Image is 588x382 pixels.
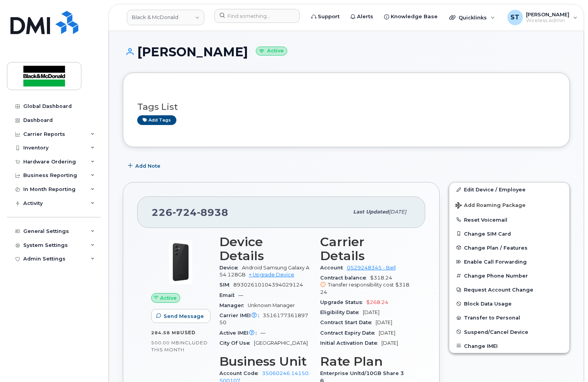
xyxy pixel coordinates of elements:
[464,245,528,250] span: Change Plan / Features
[449,339,569,353] button: Change IMEI
[320,354,412,368] h3: Rate Plan
[320,275,412,296] span: $318.24
[328,282,394,288] span: Transfer responsibility cost
[320,340,381,346] span: Initial Activation Date
[363,309,379,315] span: [DATE]
[157,239,204,285] img: image20231002-3703462-17nx3v8.jpeg
[219,235,311,263] h3: Device Details
[151,309,210,323] button: Send Message
[320,299,366,305] span: Upgrade Status
[320,330,379,336] span: Contract Expiry Date
[254,340,308,346] span: [GEOGRAPHIC_DATA]
[123,45,570,59] h1: [PERSON_NAME]
[449,213,569,227] button: Reset Voicemail
[389,209,406,215] span: [DATE]
[219,370,262,376] span: Account Code
[164,313,204,320] span: Send Message
[449,241,569,255] button: Change Plan / Features
[260,330,266,336] span: —
[379,330,395,336] span: [DATE]
[320,309,363,315] span: Eligibility Date
[320,275,370,281] span: Contract balance
[449,182,569,196] a: Edit Device / Employee
[219,313,263,318] span: Carrier IMEI
[137,102,555,112] h3: Tags List
[219,302,248,308] span: Manager
[320,265,347,271] span: Account
[160,294,177,302] span: Active
[151,340,208,352] span: included this month
[248,302,295,308] span: Unknown Manager
[219,265,309,278] span: Android Samsung Galaxy A54 128GB
[137,115,176,125] a: Add tags
[219,340,254,346] span: City Of Use
[135,162,160,170] span: Add Note
[320,235,412,263] h3: Carrier Details
[464,259,527,265] span: Enable Call Forwarding
[449,297,569,311] button: Block Data Usage
[320,282,410,295] span: $318.24
[151,330,180,335] span: 284.58 MB
[449,255,569,269] button: Enable Call Forwarding
[449,325,569,339] button: Suspend/Cancel Device
[381,340,398,346] span: [DATE]
[449,283,569,297] button: Request Account Change
[347,265,396,271] a: 0529248345 - Bell
[320,319,376,325] span: Contract Start Date
[449,227,569,241] button: Change SIM Card
[123,159,167,173] button: Add Note
[449,311,569,325] button: Transfer to Personal
[256,47,287,56] small: Active
[219,313,308,325] span: 351617736189750
[219,354,311,368] h3: Business Unit
[197,207,228,218] span: 8938
[152,207,228,218] span: 226
[455,202,526,210] span: Add Roaming Package
[219,282,233,288] span: SIM
[376,319,392,325] span: [DATE]
[151,340,179,346] span: 500.00 MB
[249,272,294,278] a: + Upgrade Device
[366,299,388,305] span: $268.24
[219,292,238,298] span: Email
[449,269,569,283] button: Change Phone Number
[353,209,389,215] span: Last updated
[238,292,243,298] span: —
[233,282,303,288] span: 89302610104394029124
[219,330,260,336] span: Active IMEI
[449,197,569,213] button: Add Roaming Package
[172,207,197,218] span: 724
[180,330,196,335] span: used
[464,329,528,335] span: Suspend/Cancel Device
[219,265,242,271] span: Device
